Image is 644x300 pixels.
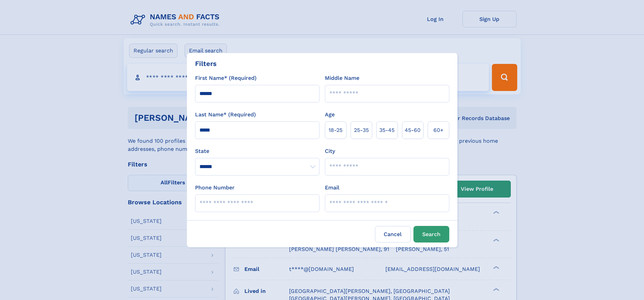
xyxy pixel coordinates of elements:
[195,184,235,192] label: Phone Number
[325,111,335,119] label: Age
[325,184,339,192] label: Email
[354,126,369,134] span: 25‑35
[329,126,342,134] span: 18‑25
[195,147,319,155] label: State
[195,111,256,119] label: Last Name* (Required)
[413,226,449,243] button: Search
[375,226,411,243] label: Cancel
[195,59,217,69] div: Filters
[325,147,335,155] label: City
[325,74,359,82] label: Middle Name
[405,126,421,134] span: 45‑60
[379,126,395,134] span: 35‑45
[433,126,444,134] span: 60+
[195,74,257,82] label: First Name* (Required)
